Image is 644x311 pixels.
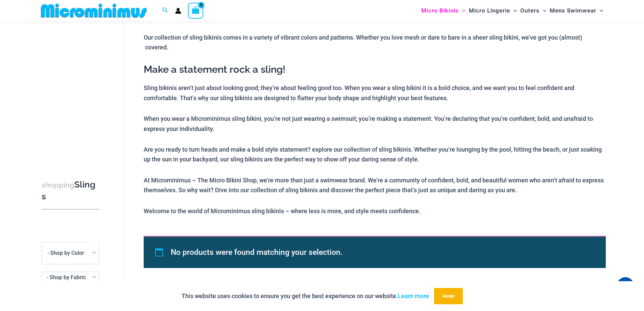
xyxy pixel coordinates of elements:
span: - Shop by Color [42,242,99,264]
p: Sling bikinis aren’t just about looking good; they’re about feeling good too. When you wear a sli... [144,83,606,103]
h3: Slings [42,179,99,202]
a: Search icon link [162,6,168,15]
button: Accept [434,288,463,304]
p: When you wear a Microminimus sling bikini, you’re not just wearing a swimsuit; you’re making a st... [144,114,606,134]
span: Menu Toggle [510,2,517,19]
span: - Shop by Color [42,242,99,264]
nav: Site Navigation [419,1,606,20]
p: This website uses cookies to ensure you get the best experience on our website. [182,291,429,301]
a: OutersMenu ToggleMenu Toggle [519,2,548,19]
img: MM SHOP LOGO FLAT [38,3,149,18]
a: Micro BikinisMenu ToggleMenu Toggle [420,2,467,19]
span: Micro Bikinis [421,2,459,19]
span: Mens Swimwear [550,2,596,19]
span: Menu Toggle [459,2,466,19]
span: - Shop by Color [47,250,84,257]
span: Menu Toggle [596,2,603,19]
p: Our collection of sling bikinis comes in a variety of vibrant colors and patterns. Whether you lo... [144,32,606,52]
div: No products were found matching your selection. [144,236,606,268]
span: - Shop by Fabric [42,272,99,283]
a: Mens SwimwearMenu ToggleMenu Toggle [548,2,605,19]
p: At Microminimus – The Micro Bikini Shop, we’re more than just a swimwear brand. We’re a community... [144,175,606,195]
iframe: TrustedSite Certified [42,23,102,158]
span: Micro Lingerie [469,2,510,19]
a: Micro LingerieMenu ToggleMenu Toggle [467,2,519,19]
span: Outers [520,2,540,19]
span: shopping [42,181,74,189]
a: View Shopping Cart, empty [188,3,204,18]
a: Learn more [398,292,429,299]
a: Account icon link [175,8,181,14]
span: - Shop by Fabric [47,274,86,281]
p: Welcome to the world of Microminimus sling bikinis – where less is more, and style meets confidence. [144,206,606,216]
span: - Shop by Fabric [42,272,99,283]
p: Are you ready to turn heads and make a bold style statement? explore our collection of sling biki... [144,145,606,164]
h2: Make a statement rock a sling! [144,63,606,76]
span: Menu Toggle [540,2,546,19]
